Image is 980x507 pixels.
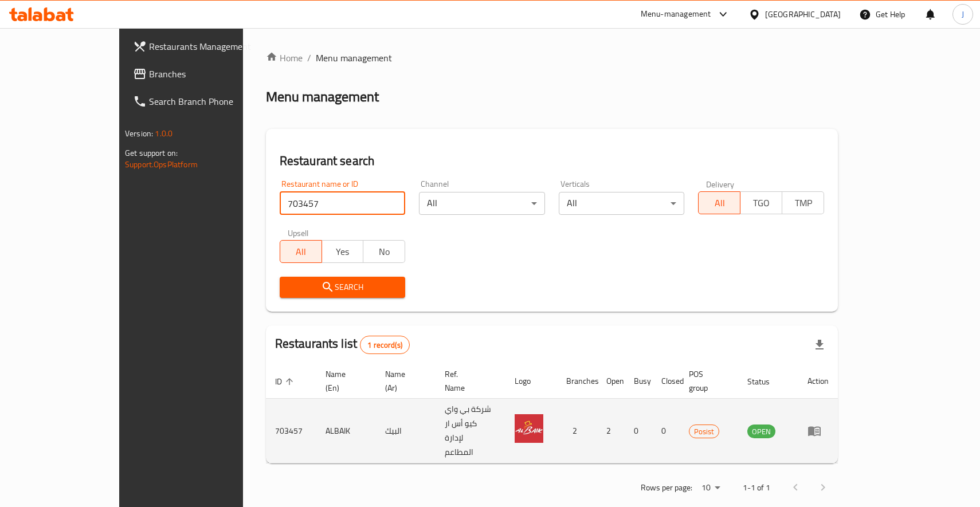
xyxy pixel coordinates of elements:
[289,280,397,294] span: Search
[765,8,841,21] div: [GEOGRAPHIC_DATA]
[266,364,838,463] table: enhanced table
[698,191,740,214] button: All
[322,240,364,263] button: Yes
[376,399,436,463] td: البيك
[280,152,824,170] h2: Restaurant search
[515,414,543,443] img: ALBAIK
[316,51,392,65] span: Menu management
[124,33,283,60] a: Restaurants Management
[747,425,775,438] span: OPEN
[275,375,297,388] span: ID
[307,51,311,65] li: /
[124,88,283,115] a: Search Branch Phone
[787,195,820,211] span: TMP
[125,146,178,160] span: Get support on:
[125,157,198,172] a: Support.OpsPlatform
[689,425,719,438] span: Posist
[505,364,557,399] th: Logo
[275,335,410,354] h2: Restaurants list
[326,367,362,395] span: Name (En)
[280,240,322,263] button: All
[625,399,652,463] td: 0
[798,364,838,399] th: Action
[557,399,597,463] td: 2
[149,67,274,81] span: Branches
[641,7,711,21] div: Menu-management
[125,126,153,141] span: Version:
[703,195,736,211] span: All
[266,51,838,65] nav: breadcrumb
[445,367,492,395] span: Ref. Name
[652,364,680,399] th: Closed
[285,243,317,260] span: All
[419,192,545,215] div: All
[360,340,409,351] span: 1 record(s)
[149,40,274,53] span: Restaurants Management
[689,367,724,395] span: POS group
[962,8,964,21] span: J
[697,480,724,497] div: Rows per page:
[124,60,283,88] a: Branches
[363,240,405,263] button: No
[745,195,778,211] span: TGO
[368,243,401,260] span: No
[280,192,406,215] input: Search for restaurant name or ID..
[266,88,379,106] h2: Menu management
[360,336,410,354] div: Total records count
[559,192,685,215] div: All
[652,399,680,463] td: 0
[747,375,785,388] span: Status
[266,51,303,65] a: Home
[385,367,422,395] span: Name (Ar)
[743,481,770,495] p: 1-1 of 1
[641,481,692,495] p: Rows per page:
[266,399,316,463] td: 703457
[280,277,406,298] button: Search
[806,331,833,359] div: Export file
[807,424,829,438] div: Menu
[706,180,735,188] label: Delivery
[597,364,625,399] th: Open
[740,191,782,214] button: TGO
[747,425,775,438] div: OPEN
[149,95,274,108] span: Search Branch Phone
[288,229,309,237] label: Upsell
[782,191,824,214] button: TMP
[557,364,597,399] th: Branches
[155,126,173,141] span: 1.0.0
[625,364,652,399] th: Busy
[436,399,505,463] td: شركة بي واي كيو أس ار لإدارة المطاعم
[327,243,359,260] span: Yes
[597,399,625,463] td: 2
[316,399,376,463] td: ALBAIK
